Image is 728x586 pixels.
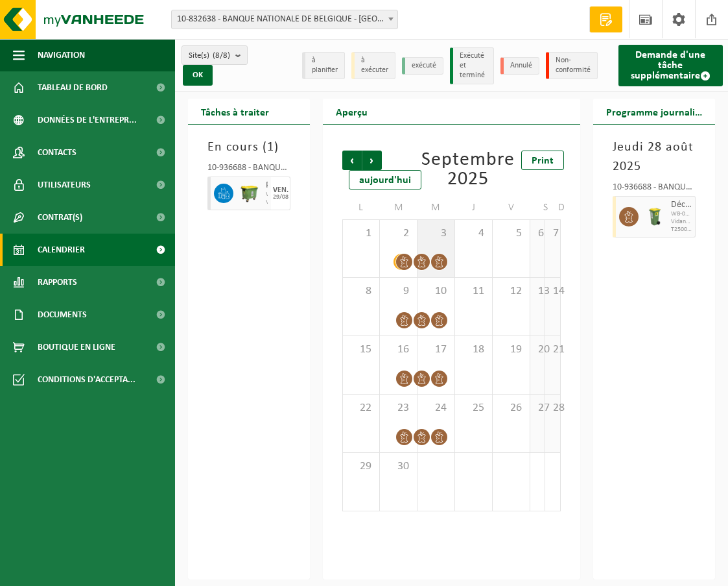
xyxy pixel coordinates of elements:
[207,164,290,177] div: 10-936688 - BANQUE NATIONALE ZELLIK - ZELLIK
[613,183,696,196] div: 10-936688 - BANQUE NATIONALE ZELLIK - ZELLIK
[499,226,523,241] span: 5
[213,51,230,60] count: (8/8)
[537,226,539,241] span: 6
[38,266,77,299] span: Rapports
[266,191,268,199] span: WB-1100-HP PMC (plastique, métal, carton boisson) (industrie
[552,401,554,415] span: 28
[671,210,692,218] span: WB-0140-HP déchet alimentaire, contenant des produits d'orig
[171,10,398,29] span: 10-832638 - BANQUE NATIONALE DE BELGIQUE - BRUXELLES
[342,151,362,170] span: Précédent
[386,401,410,415] span: 23
[499,284,523,299] span: 12
[323,99,381,124] h2: Aperçu
[38,169,91,201] span: Utilisateurs
[342,196,380,219] td: L
[266,199,268,206] span: Vidange sur demande - passage dans une tournée fixe
[417,196,455,219] td: M
[552,226,554,241] span: 7
[349,284,373,299] span: 8
[386,284,410,299] span: 9
[38,104,137,136] span: Données de l'entrepr...
[462,284,486,299] span: 11
[38,136,76,169] span: Contacts
[671,200,692,210] span: Déchet alimentaire, contenant des produits d'origine animale, non emballé, catégorie 3
[500,57,539,75] li: Annulé
[38,299,87,331] span: Documents
[207,138,290,157] h3: En cours ( )
[613,138,696,177] h3: Jeudi 28 août 2025
[349,401,373,415] span: 22
[532,156,554,166] span: Print
[421,151,515,189] div: Septembre 2025
[537,284,539,299] span: 13
[552,343,554,357] span: 21
[593,99,715,124] h2: Programme journalier
[386,226,410,241] span: 2
[424,343,448,357] span: 17
[546,52,598,79] li: Non-conformité
[645,207,664,226] img: WB-0140-HPE-GN-50
[183,65,213,86] button: OK
[349,226,373,241] span: 1
[38,71,108,104] span: Tableau de bord
[38,234,85,266] span: Calendrier
[380,196,417,219] td: M
[351,52,395,79] li: à exécuter
[462,401,486,415] span: 25
[188,99,282,124] h2: Tâches à traiter
[537,401,539,415] span: 27
[38,363,135,396] span: Conditions d'accepta...
[273,194,288,201] div: 29/08
[386,459,410,474] span: 30
[273,186,288,194] div: VEN.
[499,343,523,357] span: 19
[671,226,692,234] span: T250002512321
[182,45,248,65] button: Site(s)(8/8)
[38,331,115,363] span: Boutique en ligne
[424,284,448,299] span: 10
[424,226,448,241] span: 3
[499,401,523,415] span: 26
[349,170,421,189] div: aujourd'hui
[462,343,486,357] span: 18
[462,226,486,241] span: 4
[189,46,230,66] span: Site(s)
[530,196,546,219] td: S
[552,284,554,299] span: 14
[266,180,268,191] span: PMC (plastique, métal, carton boisson) (industriel)
[240,184,259,203] img: WB-1100-HPE-GN-50
[450,47,494,84] li: Exécuté et terminé
[521,151,564,170] a: Print
[671,218,692,226] span: Vidange sur demande - jour préféré par client
[618,45,723,86] a: Demande d'une tâche supplémentaire
[545,196,561,219] td: D
[386,343,410,357] span: 16
[537,343,539,357] span: 20
[362,151,382,170] span: Suivant
[402,57,443,75] li: exécuté
[302,52,345,79] li: à planifier
[38,39,85,71] span: Navigation
[424,401,448,415] span: 24
[172,10,397,29] span: 10-832638 - BANQUE NATIONALE DE BELGIQUE - BRUXELLES
[493,196,530,219] td: V
[38,201,82,234] span: Contrat(s)
[267,141,274,154] span: 1
[455,196,493,219] td: J
[349,459,373,474] span: 29
[349,343,373,357] span: 15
